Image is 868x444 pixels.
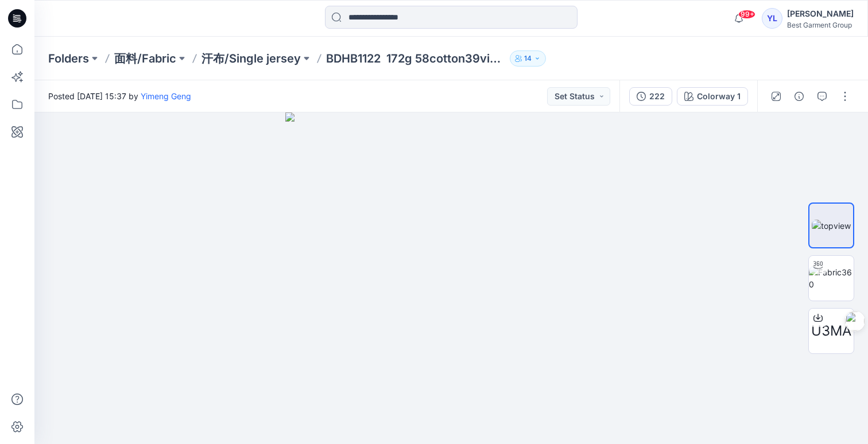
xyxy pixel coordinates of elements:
img: Fabric360 [809,266,854,290]
a: Yimeng Geng [141,91,191,101]
img: topview [812,220,851,232]
button: Colorway 1 [677,87,748,106]
span: 99+ [738,10,755,19]
div: YL [762,8,782,29]
div: 222 [649,90,665,103]
div: Best Garment Group [787,21,854,29]
button: Details [790,87,808,106]
p: BDHB1122 172g 58cotton39viscose3elastane [326,50,505,67]
a: 汗布/Single jersey [201,50,301,67]
button: 222 [629,87,672,106]
p: 14 [524,52,532,65]
div: [PERSON_NAME] [787,7,854,21]
img: eyJhbGciOiJIUzI1NiIsImtpZCI6IjAiLCJzbHQiOiJzZXMiLCJ0eXAiOiJKV1QifQ.eyJkYXRhIjp7InR5cGUiOiJzdG9yYW... [285,112,617,444]
a: Folders [48,50,89,67]
a: 面料/Fabric [114,50,176,67]
div: Colorway 1 [697,90,741,103]
span: Posted [DATE] 15:37 by [48,90,191,102]
button: 14 [510,50,546,67]
span: U3MA [811,321,851,341]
